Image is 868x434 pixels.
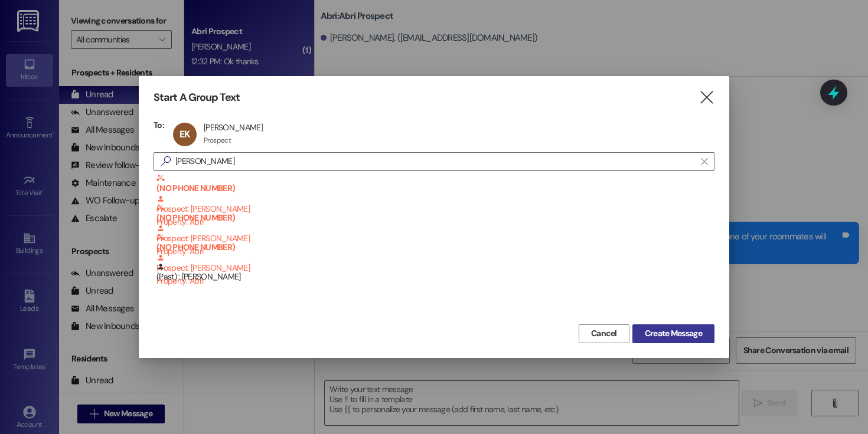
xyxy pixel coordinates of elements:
div: [PERSON_NAME] [204,122,263,133]
button: Cancel [579,324,629,343]
div: (Past) : [PERSON_NAME] [154,262,714,292]
span: EK [180,128,190,140]
div: (NO PHONE NUMBER) Prospect: [PERSON_NAME]Property: Abri [154,203,714,233]
button: Create Message [632,324,714,343]
div: (NO PHONE NUMBER) Prospect: [PERSON_NAME]Property: Abri [154,174,714,203]
b: (NO PHONE NUMBER) [156,233,714,252]
div: Prospect [204,136,231,145]
div: Prospect: [PERSON_NAME] [156,174,714,228]
b: (NO PHONE NUMBER) [156,203,714,223]
h3: Start A Group Text [154,91,240,104]
h3: To: [154,120,164,130]
span: Cancel [591,327,617,340]
input: Search for any contact or apartment [175,153,695,170]
i:  [701,157,707,166]
span: Create Message [645,327,702,340]
div: (NO PHONE NUMBER) Prospect: [PERSON_NAME]Property: Abri [154,233,714,262]
div: Prospect: [PERSON_NAME] [156,203,714,258]
div: (Past) : [PERSON_NAME] [156,262,714,283]
i:  [699,91,714,104]
div: Prospect: [PERSON_NAME] [156,233,714,287]
button: Clear text [695,153,714,170]
i:  [156,155,175,167]
b: (NO PHONE NUMBER) [156,174,714,193]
